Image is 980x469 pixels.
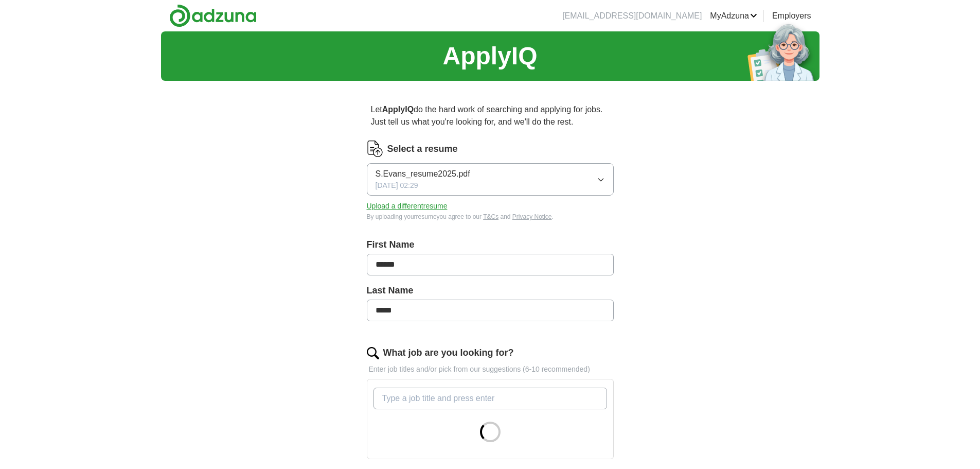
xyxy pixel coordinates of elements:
img: CV Icon [367,141,383,157]
div: By uploading your resume you agree to our and . [367,212,614,221]
p: Let do the hard work of searching and applying for jobs. Just tell us what you're looking for, an... [367,99,614,132]
label: What job are you looking for? [383,346,514,360]
input: Type a job title and press enter [373,388,607,409]
label: Select a resume [387,142,458,156]
a: Employers [772,10,811,22]
h1: ApplyIQ [442,38,537,75]
img: Adzuna logo [169,4,257,27]
button: S.Evans_resume2025.pdf[DATE] 02:29 [367,163,614,196]
label: First Name [367,238,614,252]
a: T&Cs [483,213,498,220]
a: MyAdzuna [710,10,757,22]
p: Enter job titles and/or pick from our suggestions (6-10 recommended) [367,364,614,375]
span: [DATE] 02:29 [376,180,418,191]
a: Privacy Notice [512,213,552,220]
button: Upload a differentresume [367,201,448,212]
img: search.png [367,347,379,359]
strong: ApplyIQ [382,105,414,114]
span: S.Evans_resume2025.pdf [376,168,470,180]
label: Last Name [367,284,614,298]
li: [EMAIL_ADDRESS][DOMAIN_NAME] [562,10,702,22]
